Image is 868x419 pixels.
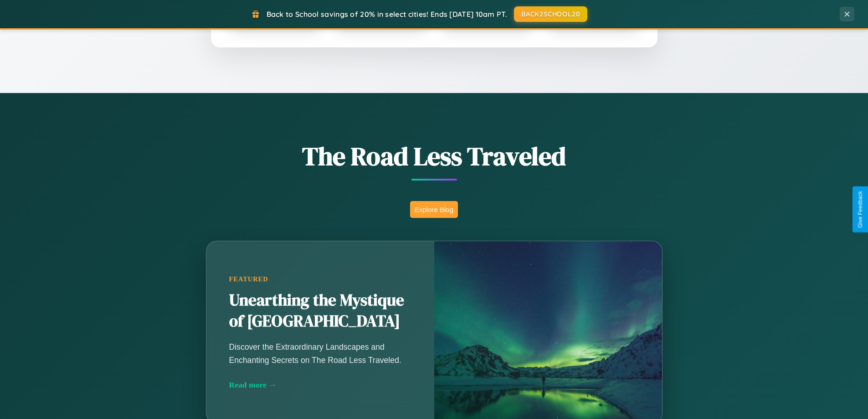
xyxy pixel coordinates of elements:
[229,341,411,366] p: Discover the Extraordinary Landscapes and Enchanting Secrets on The Road Less Traveled.
[229,275,411,283] div: Featured
[267,10,507,19] span: Back to School savings of 20% in select cities! Ends [DATE] 10am PT.
[229,290,411,332] h2: Unearthing the Mystique of [GEOGRAPHIC_DATA]
[857,191,863,228] div: Give Feedback
[514,6,587,22] button: BACK2SCHOOL20
[229,380,411,390] div: Read more →
[410,201,458,218] button: Explore Blog
[161,139,708,174] h1: The Road Less Traveled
